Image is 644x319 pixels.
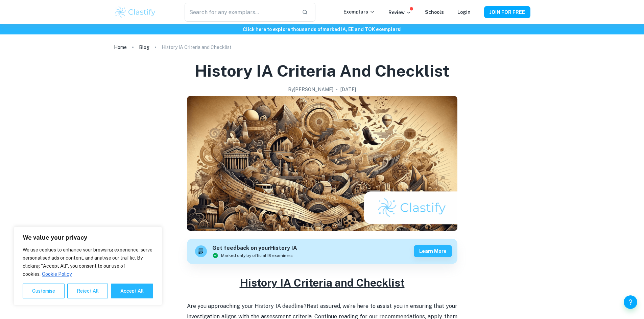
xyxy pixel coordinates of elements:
button: Reject All [67,284,108,298]
h6: Click here to explore thousands of marked IA, EE and TOK exemplars ! [1,26,643,33]
img: History IA Criteria and Checklist cover image [187,96,457,231]
a: Blog [139,43,149,52]
img: Clastify logo [114,5,157,19]
a: Get feedback on yourHistory IAMarked only by official IB examinersLearn more [187,239,457,264]
p: History IA Criteria and Checklist [162,44,232,51]
button: Learn more [414,245,452,257]
h6: Get feedback on your History IA [212,244,297,252]
button: Customise [23,284,65,298]
a: Schools [425,9,444,15]
h2: [DATE] [340,86,356,93]
button: Help and Feedback [624,295,637,309]
a: Login [457,9,471,15]
h2: By [PERSON_NAME] [288,86,333,93]
input: Search for any exemplars... [185,3,296,22]
p: Exemplars [343,8,375,16]
p: Review [388,9,411,16]
p: • [336,86,338,93]
span: Marked only by official IB examiners [221,252,293,259]
button: Accept All [111,284,153,298]
p: We use cookies to enhance your browsing experience, serve personalised ads or content, and analys... [23,246,153,278]
div: We value your privacy [14,227,162,305]
button: JOIN FOR FREE [484,6,530,18]
a: Cookie Policy [42,271,72,277]
a: Home [114,43,127,52]
u: History IA Criteria and Checklist [240,276,405,289]
p: We value your privacy [23,234,153,242]
h1: History IA Criteria and Checklist [195,60,450,82]
span: Are you approaching your History IA deadline? [187,303,307,309]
